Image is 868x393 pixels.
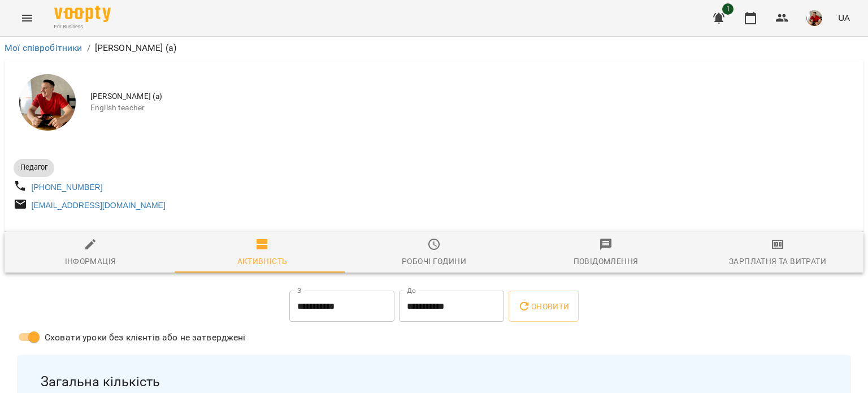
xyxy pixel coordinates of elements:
[5,42,83,53] a: Мої співробітники
[32,201,166,210] a: [EMAIL_ADDRESS][DOMAIN_NAME]
[518,300,569,313] span: Оновити
[509,291,578,322] button: Оновити
[41,373,827,391] span: Загальна кількість
[806,10,822,26] img: 2f467ba34f6bcc94da8486c15015e9d3.jpg
[87,41,90,55] li: /
[722,3,734,15] span: 1
[237,254,288,268] div: Активність
[90,102,854,114] span: English teacher
[65,254,116,268] div: Інформація
[54,23,111,31] span: For Business
[90,91,854,102] span: [PERSON_NAME] (а)
[95,41,177,55] p: [PERSON_NAME] (а)
[14,162,54,172] span: Педагог
[54,6,111,22] img: Voopty Logo
[14,5,41,32] button: Menu
[834,7,854,28] button: UA
[32,183,103,192] a: [PHONE_NUMBER]
[45,331,246,344] span: Сховати уроки без клієнтів або не затверджені
[574,254,639,268] div: Повідомлення
[19,74,76,131] img: Баргель Олег Романович (а)
[5,41,863,55] nav: breadcrumb
[402,254,466,268] div: Робочі години
[729,254,826,268] div: Зарплатня та Витрати
[838,12,850,24] span: UA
